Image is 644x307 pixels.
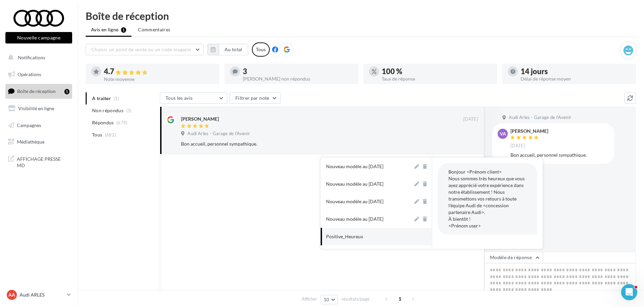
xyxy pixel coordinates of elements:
div: Positive_Heureux [326,233,363,240]
button: Nouveau modèle au [DATE] [321,158,413,175]
div: Tous [252,42,270,57]
span: Audi Arles - Garage de l'Avenir [509,115,571,121]
span: Notifications [18,55,45,60]
div: Délai de réponse moyen [521,76,631,81]
div: Boîte de réception [86,11,636,21]
button: Tous les avis [160,92,227,104]
a: Campagnes [4,118,74,132]
button: Nouveau modèle au [DATE] [321,193,413,210]
div: [PERSON_NAME] [181,116,219,122]
div: [PERSON_NAME] non répondus [243,76,353,81]
span: Médiathèque [17,139,45,145]
div: Nouveau modèle au [DATE] [326,163,383,170]
a: Visibilité en ligne [4,101,74,116]
span: AFFICHAGE PRESSE MD [17,154,69,169]
span: AA [8,291,15,298]
div: [PERSON_NAME] [510,129,548,133]
button: Positive_Heureux [321,228,413,245]
a: Opérations [4,67,74,82]
span: Opérations [18,71,41,77]
button: Notifications [4,51,71,65]
span: Bonjour <Prénom client> Nous sommes très heureux que vous ayez apprécié votre expérience dans not... [448,169,525,228]
div: 4.7 [104,68,214,75]
span: Choisir un point de vente ou un code magasin [91,47,191,52]
a: Médiathèque [4,135,74,149]
span: 1 [394,294,405,304]
span: Campagnes [17,122,41,128]
span: [DATE] [510,143,525,149]
div: Bon accueil, personnel sympathique. [510,152,609,158]
span: Non répondus [92,107,123,114]
div: Taux de réponse [382,76,492,81]
a: AA Audi ARLES [5,288,72,301]
button: Au total [219,44,248,55]
span: Boîte de réception [17,88,56,94]
a: Boîte de réception1 [4,84,74,98]
button: 10 [321,295,338,304]
div: Nouveau modèle au [DATE] [326,198,383,205]
span: résultats/page [342,296,370,302]
span: Commentaires [138,26,170,33]
span: Répondus [92,119,114,126]
div: 3 [243,68,353,75]
button: Au total [207,44,248,55]
button: Filtrer par note [230,92,281,104]
button: Nouveau modèle au [DATE] [321,175,413,193]
span: Tous les avis [166,95,193,101]
div: 1 [64,89,69,94]
div: 14 jours [521,68,631,75]
div: Note moyenne [104,77,214,82]
div: Nouveau modèle au [DATE] [326,216,383,222]
button: Nouvelle campagne [5,32,72,43]
span: 10 [324,297,329,302]
span: Afficher [302,296,317,302]
span: VA [500,130,506,137]
span: (679) [116,120,128,125]
span: (3) [126,108,132,113]
span: Tous [92,131,102,138]
button: Choisir un point de vente ou un code magasin [86,44,204,55]
div: Bon accueil, personnel sympathique. [181,141,434,147]
button: Nouveau modèle au [DATE] [321,210,413,228]
span: [DATE] [463,116,478,122]
span: Visibilité en ligne [18,105,54,111]
a: AFFICHAGE PRESSE MD [4,152,74,172]
span: Audi Arles - Garage de l'Avenir [187,131,250,137]
iframe: Intercom live chat [621,284,637,300]
button: Modèle de réponse [484,252,543,263]
div: Nouveau modèle au [DATE] [326,181,383,187]
p: Audi ARLES [20,291,64,298]
div: 100 % [382,68,492,75]
span: (682) [105,132,116,137]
